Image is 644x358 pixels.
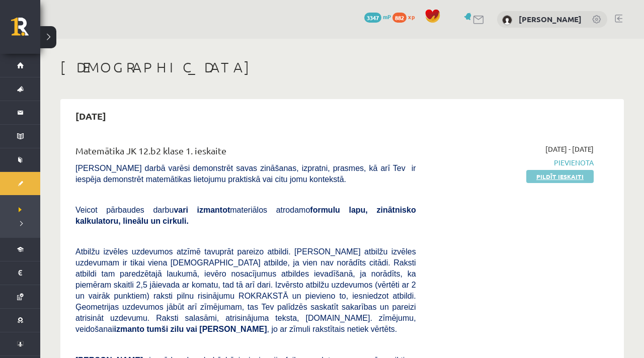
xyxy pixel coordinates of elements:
div: Matemātika JK 12.b2 klase 1. ieskaite [75,144,416,162]
b: tumši zilu vai [PERSON_NAME] [146,325,267,333]
span: xp [408,13,415,21]
a: 882 xp [392,13,420,21]
span: Veicot pārbaudes darbu materiālos atrodamo [75,206,416,225]
b: izmanto [114,325,144,333]
span: Pievienota [431,157,594,168]
a: 3347 mP [364,13,391,21]
span: [DATE] - [DATE] [545,144,594,154]
span: 882 [392,13,407,23]
span: 3347 [364,13,381,23]
span: [PERSON_NAME] darbā varēsi demonstrēt savas zināšanas, izpratni, prasmes, kā arī Tev ir iespēja d... [75,164,416,184]
b: formulu lapu, zinātnisko kalkulatoru, lineālu un cirkuli. [75,206,416,225]
b: vari izmantot [174,206,230,214]
h2: [DATE] [65,104,116,128]
a: Rīgas 1. Tālmācības vidusskola [11,18,40,43]
h1: [DEMOGRAPHIC_DATA] [60,59,624,76]
a: Pildīt ieskaiti [526,170,594,183]
a: [PERSON_NAME] [519,14,582,24]
img: Amanda Lorberga [502,15,512,25]
span: Atbilžu izvēles uzdevumos atzīmē tavuprāt pareizo atbildi. [PERSON_NAME] atbilžu izvēles uzdevuma... [75,247,416,333]
span: mP [383,13,391,21]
